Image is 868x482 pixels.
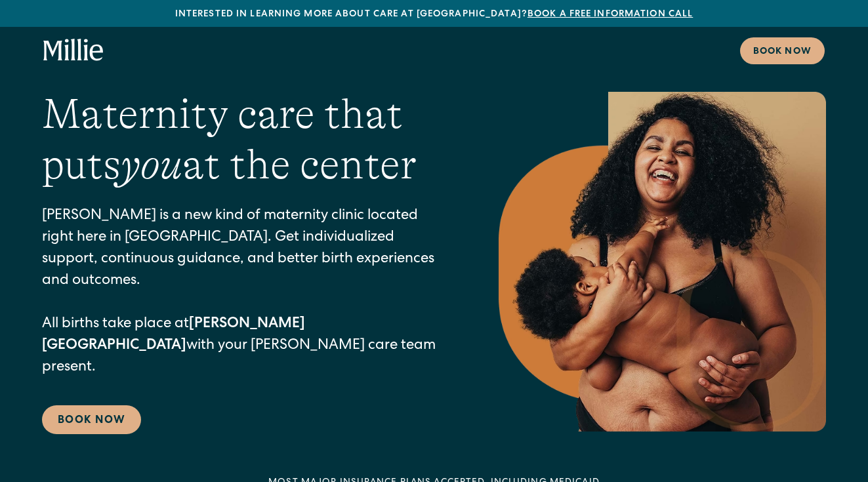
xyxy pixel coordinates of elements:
div: Book now [753,45,812,59]
strong: [PERSON_NAME][GEOGRAPHIC_DATA] [42,317,305,353]
a: Book a free information call [527,10,693,19]
em: you [121,141,182,188]
img: Smiling mother with her baby in arms, celebrating body positivity and the nurturing bond of postp... [499,92,826,432]
h1: Maternity care that puts at the center [42,89,446,190]
a: Book now [740,37,825,64]
p: [PERSON_NAME] is a new kind of maternity clinic located right here in [GEOGRAPHIC_DATA]. Get indi... [42,206,446,379]
a: Book Now [42,405,141,434]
